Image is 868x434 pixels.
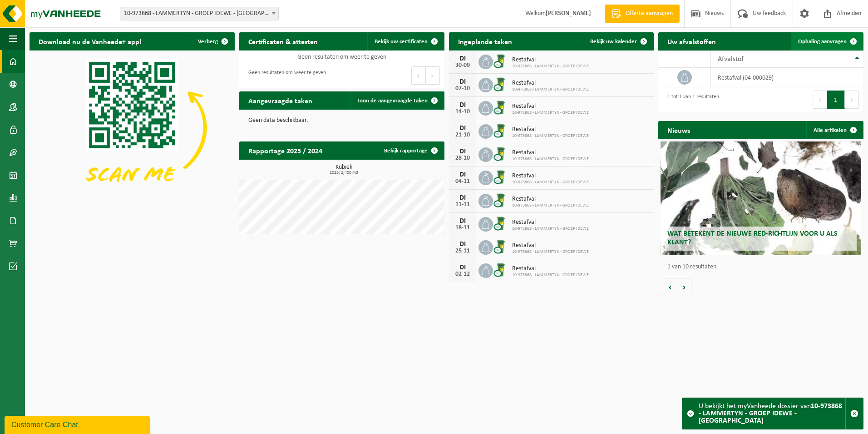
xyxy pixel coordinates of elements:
div: 1 tot 1 van 1 resultaten [663,90,719,110]
img: WB-0240-CU [493,76,508,92]
a: Bekijk rapportage [377,141,444,160]
img: WB-0240-CU [493,262,508,278]
span: Ophaling aanvragen [798,39,847,45]
span: Verberg [198,39,218,45]
img: WB-0240-CU [493,239,508,254]
button: Next [426,66,440,85]
span: 10-973868 - LAMMERTYN - GROEP IDEWE [512,133,589,139]
a: Offerte aanvragen [605,5,680,23]
div: 28-10 [454,155,472,161]
button: Verberg [191,32,234,50]
img: WB-0240-CU [493,53,508,69]
div: 30-09 [454,62,472,69]
span: Restafval [512,56,589,64]
div: DI [454,78,472,86]
span: 10-973868 - LAMMERTYN - GROEP IDEWE [512,156,589,162]
a: Ophaling aanvragen [791,32,863,50]
span: Restafval [512,219,589,226]
h2: Rapportage 2025 / 2024 [239,141,331,159]
a: Wat betekent de nieuwe RED-richtlijn voor u als klant? [661,141,862,255]
a: Toon de aangevraagde taken [350,91,444,110]
span: Restafval [512,196,589,203]
span: Restafval [512,172,589,180]
span: Restafval [512,80,589,87]
div: DI [454,101,472,109]
p: Geen data beschikbaar. [248,117,435,124]
button: Previous [411,66,426,85]
img: WB-0240-CU [493,192,508,208]
a: Alle artikelen [806,121,863,139]
span: 10-973868 - LAMMERTYN - GROEP IDEWE [512,180,589,185]
span: 10-973868 - LAMMERTYN - GROEP IDEWE - BRUGGE [120,7,278,20]
span: Bekijk uw certificaten [375,39,428,45]
img: WB-0240-CU [493,123,508,138]
h2: Ingeplande taken [449,32,521,50]
div: DI [454,125,472,132]
img: WB-0240-CU [493,146,508,161]
strong: [PERSON_NAME] [546,10,591,17]
div: DI [454,194,472,202]
button: Previous [813,91,827,109]
img: WB-0240-CU [493,216,508,231]
span: 10-973868 - LAMMERTYN - GROEP IDEWE [512,203,589,208]
span: Wat betekent de nieuwe RED-richtlijn voor u als klant? [667,230,838,246]
div: 07-10 [454,86,472,92]
h2: Download nu de Vanheede+ app! [30,32,151,50]
span: Restafval [512,149,589,156]
strong: 10-973868 - LAMMERTYN - GROEP IDEWE - [GEOGRAPHIC_DATA] [699,403,842,424]
img: Download de VHEPlus App [30,50,235,205]
span: Restafval [512,265,589,273]
div: U bekijkt het myVanheede dossier van [699,398,845,429]
img: WB-0240-CU [493,169,508,185]
h2: Uw afvalstoffen [658,32,725,50]
div: DI [454,148,472,155]
div: 25-11 [454,248,472,254]
button: Vorige [663,278,677,296]
img: WB-0240-CU [493,100,508,115]
td: Geen resultaten om weer te geven [239,50,444,63]
span: Restafval [512,103,589,110]
div: DI [454,171,472,178]
div: 18-11 [454,225,472,231]
a: Bekijk uw certificaten [367,32,444,50]
div: DI [454,264,472,271]
div: 11-11 [454,202,472,208]
span: Afvalstof [718,56,744,63]
span: 10-973868 - LAMMERTYN - GROEP IDEWE [512,87,589,92]
span: 10-973868 - LAMMERTYN - GROEP IDEWE - BRUGGE [120,7,279,20]
h2: Nieuws [658,121,699,139]
span: 2025: 2,400 m3 [244,171,444,175]
iframe: chat widget [5,414,152,434]
p: 1 van 10 resultaten [667,264,859,270]
span: 10-973868 - LAMMERTYN - GROEP IDEWE [512,273,589,278]
span: Bekijk uw kalender [590,39,637,45]
span: Offerte aanvragen [623,9,675,18]
a: Bekijk uw kalender [583,32,653,50]
span: 10-973868 - LAMMERTYN - GROEP IDEWE [512,249,589,255]
div: DI [454,241,472,248]
button: 1 [827,91,845,109]
div: 21-10 [454,132,472,138]
h2: Aangevraagde taken [239,91,321,109]
span: 10-973868 - LAMMERTYN - GROEP IDEWE [512,64,589,69]
div: 04-11 [454,178,472,185]
h2: Certificaten & attesten [239,32,327,50]
div: 14-10 [454,109,472,115]
span: Restafval [512,126,589,133]
button: Next [845,91,859,109]
div: DI [454,217,472,225]
span: Restafval [512,242,589,249]
h3: Kubiek [244,164,444,175]
span: 10-973868 - LAMMERTYN - GROEP IDEWE [512,110,589,116]
span: Toon de aangevraagde taken [357,98,428,104]
td: restafval (04-000029) [711,68,863,87]
span: 10-973868 - LAMMERTYN - GROEP IDEWE [512,226,589,232]
button: Volgende [677,278,691,296]
div: Geen resultaten om weer te geven [244,66,326,86]
div: DI [454,55,472,62]
div: 02-12 [454,271,472,278]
